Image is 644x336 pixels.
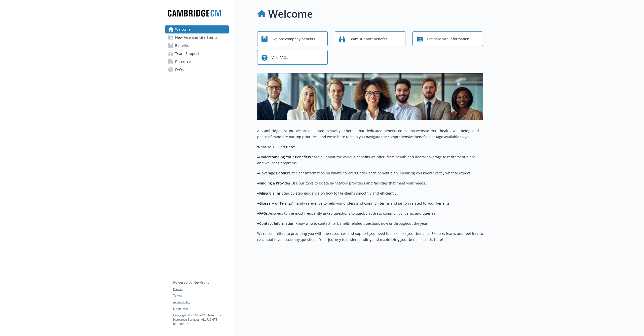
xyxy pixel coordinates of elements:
span: Explore company benefits [272,34,315,44]
a: Welcome [165,25,229,33]
p: ● Use our tools to locate in-network providers and facilities that meet your needs. [257,180,483,186]
button: Visit FAQs [257,50,328,65]
button: Team support benefits [335,31,405,46]
a: Benefits [165,42,229,50]
p: We’re committed to providing you with the resources and support you need to maximize your benefit... [257,231,483,243]
p: ● A handy reference to help you understand common terms and jargon related to your benefits. [257,200,483,206]
a: Resources [165,58,229,66]
button: Explore company benefits [257,31,328,46]
img: overview page banner [257,73,483,120]
a: Terms [173,293,229,298]
strong: Glossary of Terms: [259,201,291,206]
span: FAQs [175,66,184,74]
span: Team support benefits [349,34,387,44]
span: Benefits [175,42,189,50]
p: Copyright © 2024 - 2025 , Newfront Insurance Services, ALL RIGHTS RESERVED [173,313,229,326]
button: Get new hire information [412,31,483,46]
span: Resources [175,58,193,66]
strong: FAQs: [259,211,269,216]
strong: Finding a Provider: [259,181,291,185]
span: Get new hire information [427,34,469,44]
a: Privacy [173,287,229,291]
a: Disclaimer [173,307,229,311]
span: New Hire and Life Events [175,33,217,42]
strong: What You’ll Find Here: [257,144,295,149]
span: Welcome [175,25,191,33]
p: ● Answers to the most frequently asked questions to quickly address common concerns and queries. [257,210,483,216]
strong: Contact Information: [259,221,295,226]
h1: Welcome [268,6,313,21]
span: Team Support [175,50,199,58]
p: ● Get clear information on what’s covered under each benefit plan, ensuring you know exactly what... [257,170,483,176]
a: Team Support [165,50,229,58]
strong: Filing Claims: [259,191,282,196]
p: ● Learn all about the various benefits we offer, from health and dental coverage to retirement pl... [257,154,483,166]
strong: Coverage Details: [259,171,289,175]
a: New Hire and Life Events [165,33,229,42]
span: Visit FAQs [272,53,288,62]
a: FAQs [165,66,229,74]
p: ● Step-by-step guidance on how to file claims smoothly and efficiently. [257,190,483,196]
p: At Cambridge CM, Inc. we are delighted to have you here at our dedicated benefits education websi... [257,128,483,140]
p: ● Know who to contact for benefit-related questions now or throughout the year. [257,220,483,227]
strong: Understanding Your Benefits: [259,155,310,159]
a: Accessibility [173,300,229,305]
